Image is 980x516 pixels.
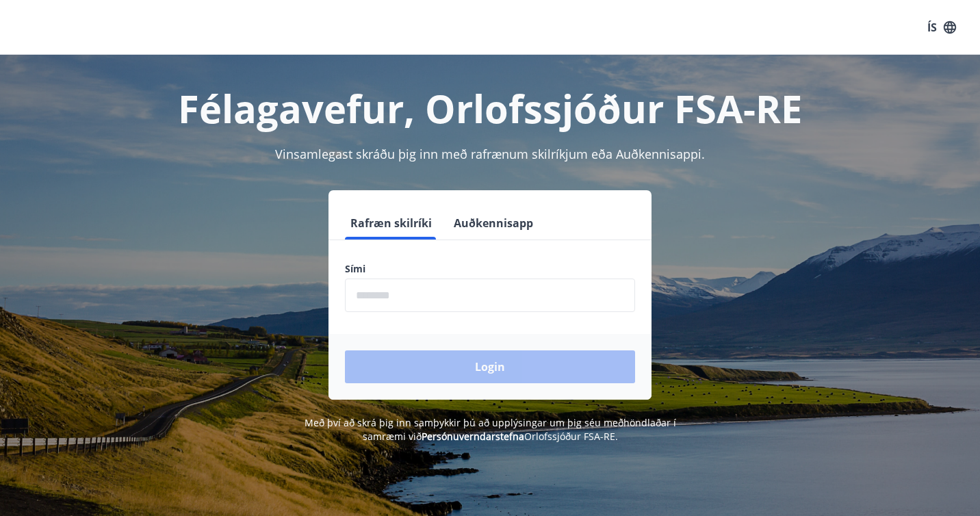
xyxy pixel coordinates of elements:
button: ÍS [920,15,964,40]
button: Rafræn skilríki [345,207,437,240]
h1: Félagavefur, Orlofssjóður FSA-RE [16,82,964,134]
label: Sími [345,262,635,276]
span: Með því að skrá þig inn samþykkir þú að upplýsingar um þig séu meðhöndlaðar í samræmi við Orlofss... [305,416,676,443]
a: Persónuverndarstefna [422,430,524,443]
span: Vinsamlegast skráðu þig inn með rafrænum skilríkjum eða Auðkennisappi. [275,146,705,162]
button: Auðkennisapp [448,207,539,240]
